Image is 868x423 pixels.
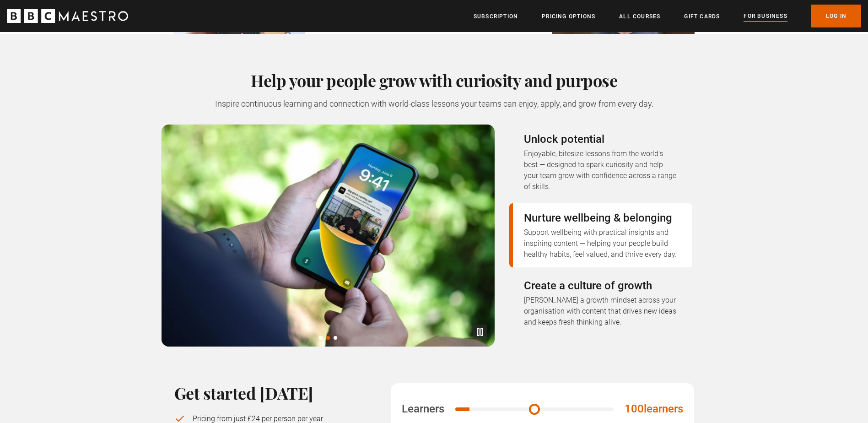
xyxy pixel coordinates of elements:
[524,148,678,192] p: Enjoyable, bitesize lessons from the world's best — designed to spark curiosity and help your tea...
[619,12,660,21] a: All Courses
[402,401,444,416] label: Learners
[524,278,678,293] p: Create a culture of growth
[524,227,678,260] p: Support wellbeing with practical insights and inspiring content — helping your people build healt...
[509,125,692,200] button: Unlock potential Enjoyable, bitesize lessons from the world's best — designed to spark curiosity ...
[509,203,692,267] button: Nurture wellbeing & belonging Support wellbeing with practical insights and inspiring content — h...
[811,5,861,27] a: Log In
[474,5,861,27] nav: Primary
[542,12,595,21] a: Pricing Options
[509,271,692,335] button: Create a culture of growth [PERSON_NAME] a growth mindset across your organisation with content t...
[474,12,518,21] a: Subscription
[174,383,354,402] h2: Get started [DATE]
[684,12,720,21] a: Gift Cards
[625,402,644,415] span: 100
[744,11,787,22] a: For business
[162,70,707,90] h2: Help your people grow with curiosity and purpose
[7,9,128,23] svg: BBC Maestro
[524,211,678,225] p: Nurture wellbeing & belonging
[524,295,678,328] p: [PERSON_NAME] a growth mindset across your organisation with content that drives new ideas and ke...
[625,401,683,416] p: learners
[162,98,707,110] p: Inspire continuous learning and connection with world-class lessons your teams can enjoy, apply, ...
[524,132,678,146] p: Unlock potential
